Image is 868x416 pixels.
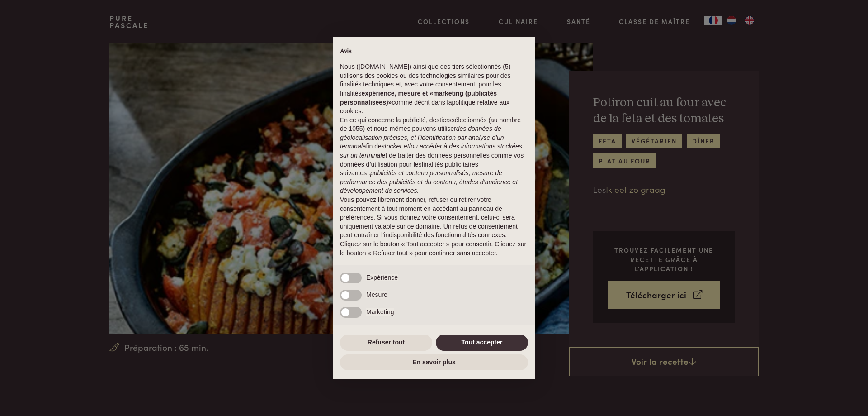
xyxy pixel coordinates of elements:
[439,116,451,125] button: tiers
[340,240,528,258] p: Cliquez sur le bouton « Tout accepter » pour consentir. Cliquez sur le bouton « Refuser tout » po...
[340,48,528,56] h2: Avis
[340,116,528,196] p: En ce qui concerne la publicité, des sélectionnés (au nombre de 1055) et nous-mêmes pouvons utili...
[340,354,528,371] button: En savoir plus
[340,125,504,150] em: des données de géolocalisation précises, et l’identification par analyse d’un terminal
[340,335,432,351] button: Refuser tout
[366,274,398,281] span: Expérience
[340,143,522,159] em: stocker et/ou accéder à des informations stockées sur un terminal
[422,160,478,169] button: finalités publicitaires
[340,62,528,116] p: Nous ([DOMAIN_NAME]) ainsi que des tiers sélectionnés (5) utilisons des cookies ou des technologi...
[366,308,394,316] span: Marketing
[366,291,387,298] span: Mesure
[436,335,528,351] button: Tout accepter
[340,169,518,194] em: publicités et contenu personnalisés, mesure de performance des publicités et du contenu, études d...
[340,90,497,106] strong: expérience, mesure et «marketing (publicités personnalisées)»
[340,196,528,240] p: Vous pouvez librement donner, refuser ou retirer votre consentement à tout moment en accédant au ...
